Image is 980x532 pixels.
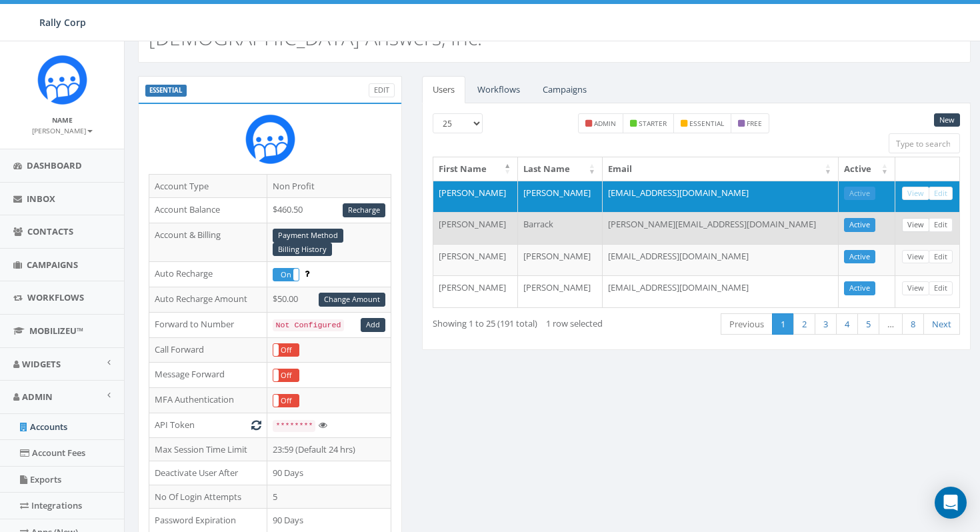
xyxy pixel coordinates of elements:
span: MobilizeU™ [29,325,83,337]
span: Contacts [27,225,73,237]
a: [PERSON_NAME] [32,124,93,136]
td: Account Balance [149,198,267,223]
label: Off [273,395,299,407]
small: starter [639,119,667,128]
small: [PERSON_NAME] [32,126,93,135]
a: Active [844,218,875,232]
div: Showing 1 to 25 (191 total) [433,312,641,330]
a: Campaigns [532,76,597,103]
a: Billing History [273,243,332,257]
td: [PERSON_NAME] [433,244,518,276]
td: [PERSON_NAME] [518,275,603,307]
a: Edit [929,218,953,232]
label: Off [273,369,299,382]
span: Dashboard [27,159,82,171]
small: free [747,119,762,128]
a: 2 [793,313,815,335]
td: [PERSON_NAME] [433,181,518,213]
td: Non Profit [267,174,391,198]
td: Deactivate User After [149,461,267,485]
a: … [879,313,903,335]
td: Message Forward [149,363,267,388]
th: Email: activate to sort column ascending [603,157,839,181]
td: [EMAIL_ADDRESS][DOMAIN_NAME] [603,244,839,276]
span: Rally Corp [39,16,86,29]
div: Open Intercom Messenger [935,487,967,519]
small: essential [689,119,724,128]
label: On [273,269,299,281]
label: ESSENTIAL [145,85,187,97]
div: OnOff [273,394,299,408]
td: Account Type [149,174,267,198]
div: OnOff [273,343,299,357]
a: Users [422,76,465,103]
a: Active [844,281,875,295]
td: Max Session Time Limit [149,437,267,461]
th: Active: activate to sort column ascending [839,157,895,181]
td: API Token [149,413,267,438]
th: Last Name: activate to sort column ascending [518,157,603,181]
a: 5 [857,313,879,335]
h2: [DEMOGRAPHIC_DATA] Answers, Inc. [149,27,482,49]
span: Campaigns [27,259,78,271]
td: No Of Login Attempts [149,485,267,509]
img: Icon_1.png [37,55,87,105]
a: View [902,218,929,232]
input: Type to search [889,133,960,153]
td: 23:59 (Default 24 hrs) [267,437,391,461]
td: $50.00 [267,287,391,313]
a: 8 [902,313,924,335]
a: View [902,187,929,201]
td: Barrack [518,212,603,244]
a: Active [844,187,875,201]
td: [PERSON_NAME] [433,212,518,244]
td: 90 Days [267,461,391,485]
td: Forward to Number [149,312,267,337]
td: [PERSON_NAME] [518,181,603,213]
a: 3 [815,313,837,335]
td: $460.50 [267,198,391,223]
img: Rally_Corp_Icon_1.png [245,114,295,164]
div: OnOff [273,369,299,383]
a: Change Amount [319,293,385,307]
td: [EMAIL_ADDRESS][DOMAIN_NAME] [603,275,839,307]
td: [PERSON_NAME][EMAIL_ADDRESS][DOMAIN_NAME] [603,212,839,244]
a: Workflows [467,76,531,103]
a: Payment Method [273,229,343,243]
a: 1 [772,313,794,335]
a: View [902,281,929,295]
td: Call Forward [149,337,267,363]
a: View [902,250,929,264]
a: Edit [929,250,953,264]
a: Edit [369,83,395,97]
a: 4 [836,313,858,335]
a: Recharge [343,203,385,217]
i: Generate New Token [251,421,261,429]
a: Active [844,250,875,264]
span: Admin [22,391,53,403]
a: New [934,113,960,127]
a: Add [361,318,385,332]
small: Name [52,115,73,125]
small: admin [594,119,616,128]
th: First Name: activate to sort column descending [433,157,518,181]
span: Inbox [27,193,55,205]
span: Widgets [22,358,61,370]
td: Auto Recharge Amount [149,287,267,313]
div: OnOff [273,268,299,282]
a: Previous [721,313,773,335]
td: MFA Authentication [149,388,267,413]
code: Not Configured [273,319,343,331]
td: [PERSON_NAME] [433,275,518,307]
span: Enable to prevent campaign failure. [305,267,309,279]
td: 5 [267,485,391,509]
td: [PERSON_NAME] [518,244,603,276]
label: Off [273,344,299,357]
span: 1 row selected [546,317,603,329]
td: Account & Billing [149,223,267,262]
a: Next [923,313,960,335]
a: Edit [929,187,953,201]
td: Auto Recharge [149,262,267,287]
span: Workflows [27,291,84,303]
td: [EMAIL_ADDRESS][DOMAIN_NAME] [603,181,839,213]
